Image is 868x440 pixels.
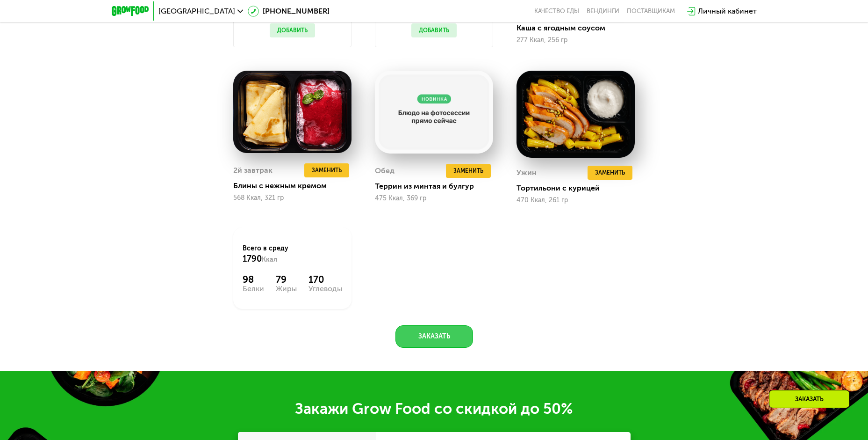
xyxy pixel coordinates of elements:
div: Жиры [276,285,297,293]
a: Качество еды [534,7,579,15]
button: Заменить [446,164,491,178]
div: Блины с нежным кремом [233,181,359,191]
div: 470 Ккал, 261 гр [516,197,635,204]
div: Обед [375,164,395,178]
div: поставщикам [627,7,675,15]
a: Вендинги [587,7,619,15]
div: 98 [243,274,264,285]
button: Заказать [395,325,473,348]
div: 79 [276,274,297,285]
div: Террин из минтая и булгур [375,182,501,191]
div: 2й завтрак [233,163,273,177]
div: 170 [308,274,342,285]
a: [PHONE_NUMBER] [248,6,330,17]
div: Ужин [516,166,537,180]
span: 1790 [243,254,262,264]
span: Заменить [453,166,483,176]
button: Добавить [270,23,315,37]
span: Ккал [262,256,277,264]
div: 475 Ккал, 369 гр [375,195,493,202]
button: Заменить [304,163,349,177]
span: [GEOGRAPHIC_DATA] [158,7,235,15]
div: Каша с ягодным соусом [516,23,642,33]
div: Углеводы [308,285,342,293]
div: Белки [243,285,264,293]
div: 277 Ккал, 256 гр [516,37,635,44]
div: Заказать [769,390,850,408]
span: Заменить [595,168,625,177]
button: Заменить [588,166,632,180]
button: Добавить [411,23,457,37]
div: 568 Ккал, 321 гр [233,194,352,202]
div: Личный кабинет [698,6,757,17]
div: Всего в среду [243,244,342,264]
div: Тортильони с курицей [516,183,642,193]
span: Заменить [312,166,342,175]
